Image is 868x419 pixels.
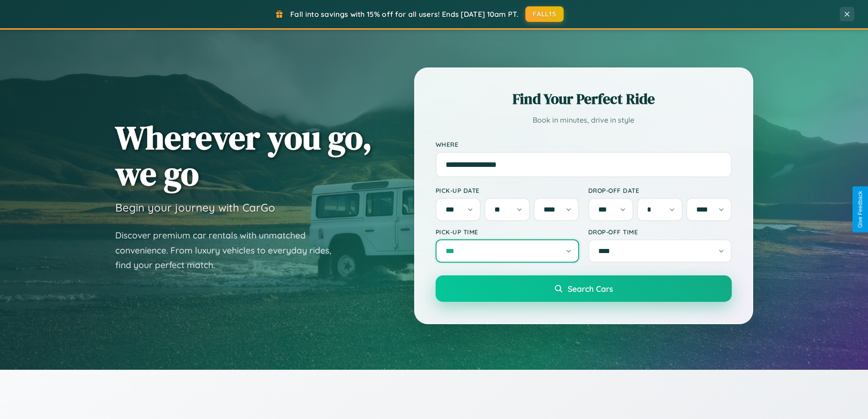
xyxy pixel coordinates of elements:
label: Drop-off Time [588,228,732,236]
span: Fall into savings with 15% off for all users! Ends [DATE] 10am PT. [290,10,519,19]
button: FALL15 [525,6,564,22]
h2: Find Your Perfect Ride [436,89,732,109]
label: Pick-up Date [436,186,579,194]
p: Discover premium car rentals with unmatched convenience. From luxury vehicles to everyday rides, ... [115,228,343,273]
p: Book in minutes, drive in style [436,114,732,127]
button: Search Cars [436,275,732,302]
label: Where [436,140,732,148]
h1: Wherever you go, we go [115,119,372,191]
label: Drop-off Date [588,186,732,194]
span: Search Cars [568,284,613,294]
label: Pick-up Time [436,228,579,236]
div: Give Feedback [857,191,863,228]
h3: Begin your journey with CarGo [115,201,275,214]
